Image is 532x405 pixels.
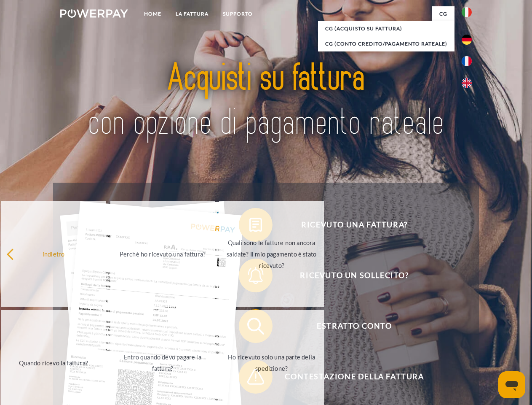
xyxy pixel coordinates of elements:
a: CG [432,6,454,22]
img: it [462,7,472,17]
a: Supporto [216,6,260,22]
a: Home [137,6,168,22]
span: Contestazione della fattura [251,360,457,394]
button: Estratto conto [239,309,458,343]
a: LA FATTURA [168,6,216,22]
button: Ricevuto una fattura? [239,208,458,242]
a: CG (Conto Credito/Pagamento rateale) [318,36,454,51]
img: fr [462,56,472,66]
img: de [462,35,472,45]
img: en [462,78,472,88]
a: Quali sono le fatture non ancora saldate? Il mio pagamento è stato ricevuto? [219,201,324,307]
img: logo-powerpay-white.svg [60,9,128,18]
div: Ho ricevuto solo una parte della spedizione? [224,351,319,374]
a: CG (Acquisto su fattura) [318,21,454,36]
span: Ricevuto una fattura? [251,208,457,242]
span: Ricevuto un sollecito? [251,259,457,292]
span: Estratto conto [251,309,457,343]
button: Ricevuto un sollecito? [239,259,458,292]
iframe: Pulsante per aprire la finestra di messaggistica [498,371,525,398]
div: Entro quando devo pagare la fattura? [115,351,210,374]
button: Contestazione della fattura [239,360,458,394]
div: Quali sono le fatture non ancora saldate? Il mio pagamento è stato ricevuto? [224,237,319,271]
img: title-powerpay_it.svg [80,40,452,162]
div: indietro [6,248,101,259]
div: Quando ricevo la fattura? [6,357,101,368]
div: Perché ho ricevuto una fattura? [115,248,210,259]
